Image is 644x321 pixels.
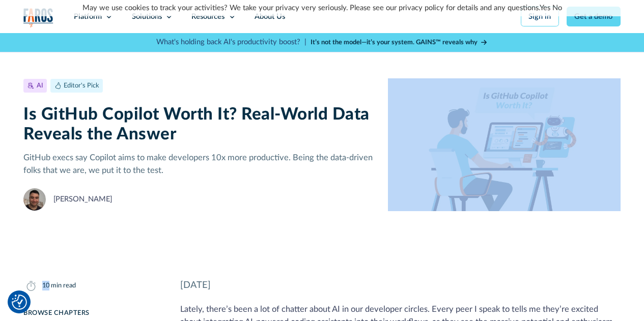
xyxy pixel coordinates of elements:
div: Editor's Pick [64,81,99,91]
div: [DATE] [180,278,621,292]
div: Browse Chapters [23,308,158,318]
strong: It’s not the model—it’s your system. GAINS™ reveals why [311,39,478,45]
a: Sign in [521,7,559,26]
p: What's holding back AI's productivity boost? | [156,37,306,48]
div: Platform [74,11,102,22]
h1: Is GitHub Copilot Worth It? Real-World Data Reveals the Answer [23,104,373,144]
button: Cookie Settings [12,295,27,310]
p: GitHub execs say Copilot aims to make developers 10x more productive. Being the data-driven folks... [23,152,373,177]
img: Is GitHub Copilot Worth It Faros AI blog banner image of developer utilizing copilot [388,78,621,211]
div: AI [37,81,43,91]
img: Thomas Gerber [23,188,46,211]
div: Solutions [132,11,162,22]
div: [PERSON_NAME] [53,194,112,205]
a: No [552,4,562,12]
a: It’s not the model—it’s your system. GAINS™ reveals why [311,38,488,47]
div: Resources [191,11,225,22]
div: 10 [42,281,49,290]
img: Revisit consent button [12,295,27,310]
a: Yes [540,4,550,12]
a: Get a demo [567,7,621,26]
img: Logo of the analytics and reporting company Faros. [23,8,53,27]
a: home [23,8,53,27]
div: min read [51,281,76,290]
